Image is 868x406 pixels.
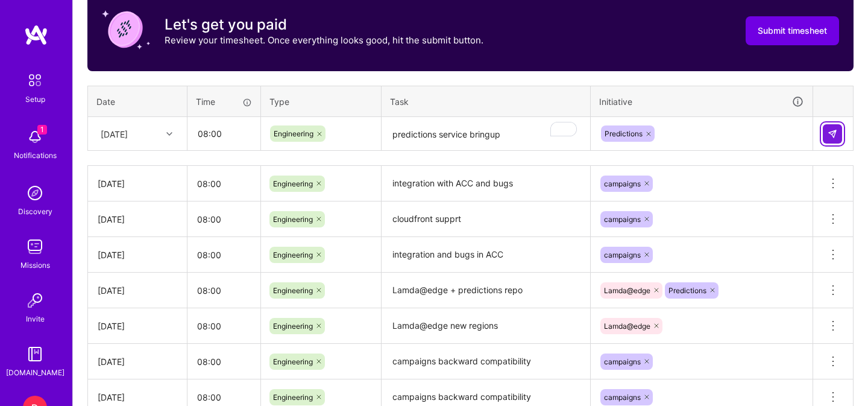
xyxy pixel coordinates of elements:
div: Discovery [18,205,52,218]
i: icon Chevron [166,131,172,137]
img: coin [102,5,150,54]
div: Initiative [599,95,804,109]
span: campaigns [604,179,641,188]
div: [DATE] [98,355,177,368]
input: HH:MM [187,274,260,306]
span: Submit timesheet [758,25,827,37]
span: Engineering [274,129,313,138]
div: [DATE] [98,249,177,261]
img: discovery [23,181,47,205]
textarea: campaigns backward compatibility [383,345,589,378]
div: [DATE] [98,320,177,332]
textarea: integration and bugs in ACC [383,238,589,271]
img: Invite [23,288,47,312]
input: HH:MM [187,239,260,271]
span: 1 [37,125,47,135]
span: campaigns [604,393,641,402]
div: [DOMAIN_NAME] [6,366,64,379]
span: Engineering [273,393,313,402]
img: setup [22,68,48,93]
th: Date [88,86,187,117]
div: Missions [20,259,50,271]
div: [DATE] [98,177,177,190]
img: logo [24,24,48,46]
div: [DATE] [98,284,177,297]
img: Submit [828,129,837,139]
div: [DATE] [98,213,177,226]
span: Lamda@edge [604,286,650,295]
img: bell [23,125,47,149]
span: Engineering [273,215,313,224]
textarea: To enrich screen reader interactions, please activate Accessibility in Grammarly extension settings [383,118,589,150]
th: Type [261,86,382,117]
span: Engineering [273,357,313,366]
textarea: cloudfront supprt [383,203,589,236]
div: null [823,124,843,144]
span: Engineering [273,250,313,259]
span: campaigns [604,357,641,366]
input: HH:MM [188,118,260,150]
textarea: Lamda@edge + predictions repo [383,274,589,307]
img: guide book [23,342,47,366]
input: HH:MM [187,310,260,342]
div: [DATE] [98,391,177,404]
input: HH:MM [187,346,260,378]
input: HH:MM [187,203,260,235]
p: Review your timesheet. Once everything looks good, hit the submit button. [165,34,483,46]
span: Engineering [273,286,313,295]
span: Predictions [605,129,643,138]
span: Engineering [273,179,313,188]
textarea: Lamda@edge new regions [383,309,589,343]
h3: Let's get you paid [165,16,483,34]
th: Task [382,86,591,117]
div: Time [196,95,252,108]
input: HH:MM [187,168,260,200]
button: Submit timesheet [746,16,839,45]
span: campaigns [604,215,641,224]
div: Setup [25,93,45,106]
span: Engineering [273,322,313,331]
div: Invite [26,312,45,325]
span: Predictions [668,286,706,295]
img: teamwork [23,235,47,259]
span: Lamda@edge [604,322,650,331]
div: Notifications [14,149,57,162]
span: campaigns [604,250,641,259]
div: [DATE] [101,127,128,140]
textarea: integration with ACC and bugs [383,167,589,200]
